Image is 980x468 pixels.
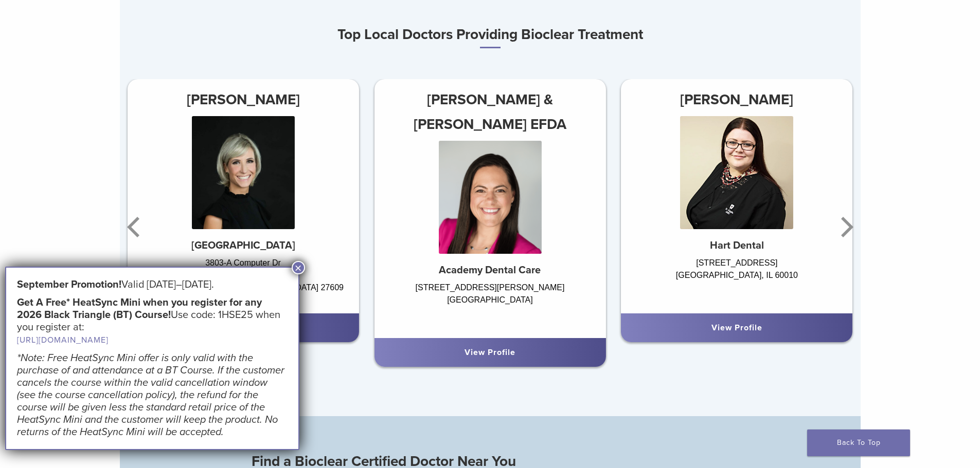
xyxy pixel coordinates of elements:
h3: [PERSON_NAME] [621,87,852,112]
button: Next [835,196,856,258]
h3: Top Local Doctors Providing Bioclear Treatment [120,22,861,48]
strong: Academy Dental Care [439,264,541,276]
div: [STREET_ADDRESS] [GEOGRAPHIC_DATA], IL 60010 [621,257,852,303]
img: Dr. Chelsea Gonzales & Jeniffer Segura EFDA [438,141,541,254]
a: [URL][DOMAIN_NAME] [17,335,109,345]
button: Close [292,261,305,274]
strong: Hart Dental [710,239,764,252]
a: Back To Top [807,429,910,456]
h5: Use code: 1HSE25 when you register at: [17,296,288,346]
div: [STREET_ADDRESS][PERSON_NAME] [GEOGRAPHIC_DATA] [374,282,605,328]
a: View Profile [711,323,762,333]
strong: [GEOGRAPHIC_DATA] [191,239,295,252]
img: Dr. Anna Abernethy [192,116,295,229]
button: Previous [125,196,146,258]
em: *Note: Free HeatSync Mini offer is only valid with the purchase of and attendance at a BT Course.... [17,352,284,438]
img: Dr. Agnieszka Iwaszczyszyn [680,116,793,229]
h3: [PERSON_NAME] [128,87,359,112]
div: 3803-A Computer Dr Ste 200 [GEOGRAPHIC_DATA], [GEOGRAPHIC_DATA] 27609 [128,257,359,303]
a: View Profile [465,347,515,358]
h3: [PERSON_NAME] & [PERSON_NAME] EFDA [374,87,605,137]
strong: Get A Free* HeatSync Mini when you register for any 2026 Black Triangle (BT) Course! [17,296,262,321]
strong: September Promotion! [17,278,121,291]
h5: Valid [DATE]–[DATE]. [17,278,288,291]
